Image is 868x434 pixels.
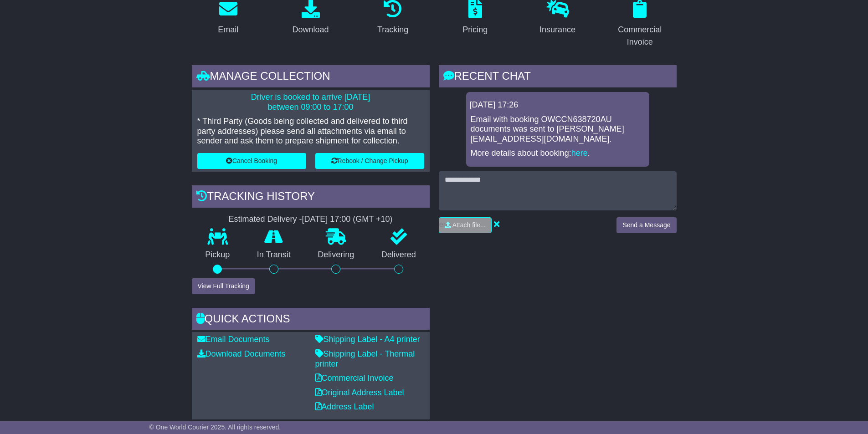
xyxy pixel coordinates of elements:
button: Send a Message [616,217,676,233]
div: RECENT CHAT [439,65,677,90]
div: Download [292,24,329,36]
a: Shipping Label - Thermal printer [315,349,415,368]
button: Cancel Booking [197,153,306,169]
div: Email [218,24,238,36]
div: [DATE] 17:26 [470,100,646,110]
span: © One World Courier 2025. All rights reserved. [149,424,281,431]
div: Pricing [462,24,488,36]
p: Driver is booked to arrive [DATE] between 09:00 to 17:00 [197,92,424,112]
div: Insurance [539,24,575,36]
p: In Transit [243,250,304,260]
a: Email Documents [197,335,270,344]
a: Original Address Label [315,388,404,397]
button: Rebook / Change Pickup [315,153,424,169]
div: Quick Actions [192,308,430,332]
p: Pickup [192,250,244,260]
div: [DATE] 17:00 (GMT +10) [302,214,393,225]
a: Commercial Invoice [315,373,394,383]
div: Estimated Delivery - [192,214,430,225]
a: here [571,148,588,158]
div: Commercial Invoice [609,24,671,48]
button: View Full Tracking [192,278,255,294]
div: Tracking history [192,185,430,210]
a: Download Documents [197,349,286,358]
p: Email with booking OWCCN638720AU documents was sent to [PERSON_NAME][EMAIL_ADDRESS][DOMAIN_NAME]. [471,115,645,144]
a: Address Label [315,402,374,411]
a: Shipping Label - A4 printer [315,335,420,344]
p: Delivering [304,250,368,260]
div: Tracking [377,24,408,36]
p: Delivered [368,250,430,260]
p: More details about booking: . [471,148,645,158]
p: * Third Party (Goods being collected and delivered to third party addresses) please send all atta... [197,117,424,146]
div: Manage collection [192,65,430,90]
